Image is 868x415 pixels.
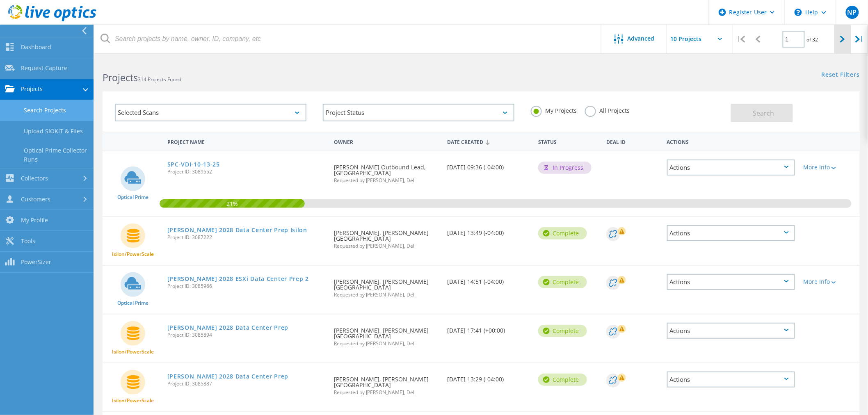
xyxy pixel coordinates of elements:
div: [DATE] 09:36 (-04:00) [443,151,535,178]
a: [PERSON_NAME] 2028 Data Center Prep Isilon [167,227,307,233]
div: Actions [667,225,795,241]
div: [PERSON_NAME], [PERSON_NAME][GEOGRAPHIC_DATA] [330,315,443,354]
div: Complete [538,325,587,337]
div: | [851,25,868,54]
div: Selected Scans [115,104,306,121]
span: Project ID: 3087222 [167,235,326,240]
span: Optical Prime [117,301,148,306]
div: [PERSON_NAME] Outbound Lead, [GEOGRAPHIC_DATA] [330,151,443,191]
span: Requested by [PERSON_NAME], Dell [334,292,439,297]
div: Date Created [443,134,535,149]
div: [DATE] 14:51 (-04:00) [443,266,535,293]
span: Isilon/PowerScale [112,398,154,403]
div: [DATE] 13:29 (-04:00) [443,363,535,390]
span: Project ID: 3085894 [167,333,326,337]
span: Search [753,109,774,118]
a: [PERSON_NAME] 2028 Data Center Prep [167,325,289,331]
div: [DATE] 17:41 (+00:00) [443,315,535,342]
div: Complete [538,227,587,239]
div: Status [534,134,602,149]
span: Advanced [628,36,655,41]
a: SPC-VDI-10-13-25 [167,162,220,167]
div: Deal Id [602,134,663,149]
label: My Projects [531,106,577,114]
a: [PERSON_NAME] 2028 ESXi Data Center Prep 2 [167,276,309,282]
div: [PERSON_NAME], [PERSON_NAME][GEOGRAPHIC_DATA] [330,217,443,257]
span: Requested by [PERSON_NAME], Dell [334,178,439,183]
span: Requested by [PERSON_NAME], Dell [334,341,439,346]
div: In Progress [538,162,592,174]
span: Optical Prime [117,195,148,200]
div: Actions [667,160,795,176]
a: [PERSON_NAME] 2028 Data Center Prep [167,374,289,379]
span: NP [847,9,857,16]
button: Search [731,104,793,122]
span: Project ID: 3089552 [167,169,326,174]
a: Live Optics Dashboard [8,17,96,23]
div: [PERSON_NAME], [PERSON_NAME][GEOGRAPHIC_DATA] [330,266,443,306]
span: Requested by [PERSON_NAME], Dell [334,390,439,395]
div: Actions [667,372,795,388]
label: All Projects [585,106,630,114]
div: [DATE] 13:49 (-04:00) [443,217,535,244]
div: [PERSON_NAME], [PERSON_NAME][GEOGRAPHIC_DATA] [330,363,443,403]
span: 21% [160,199,305,207]
span: 314 Projects Found [138,76,181,83]
span: Isilon/PowerScale [112,252,154,257]
div: Complete [538,276,587,288]
span: of 32 [807,36,818,43]
div: More Info [803,279,856,285]
b: Projects [103,71,138,84]
a: Reset Filters [822,72,860,79]
div: Actions [667,274,795,290]
span: Project ID: 3085887 [167,381,326,386]
svg: \n [795,9,802,16]
div: Project Name [163,134,330,149]
input: Search projects by name, owner, ID, company, etc [94,25,602,53]
span: Requested by [PERSON_NAME], Dell [334,244,439,249]
div: Actions [663,134,799,149]
div: Owner [330,134,443,149]
span: Isilon/PowerScale [112,349,154,354]
div: | [733,25,749,54]
span: Project ID: 3085966 [167,284,326,289]
div: Complete [538,374,587,386]
div: Project Status [323,104,514,121]
div: Actions [667,323,795,339]
div: More Info [803,164,856,170]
